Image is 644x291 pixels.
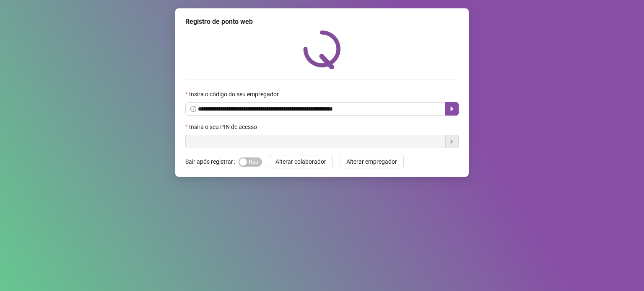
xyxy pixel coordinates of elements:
button: Alterar empregador [340,155,404,168]
label: Insira o código do seu empregador [185,90,284,99]
span: Alterar colaborador [275,157,326,166]
label: Insira o seu PIN de acesso [185,122,262,131]
label: Sair após registrar [185,155,239,168]
span: info-circle [190,106,196,112]
div: Registro de ponto web [185,17,459,27]
button: Alterar colaborador [269,155,333,168]
img: QRPoint [303,30,341,69]
span: Alterar empregador [346,157,397,166]
span: caret-right [449,106,455,112]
